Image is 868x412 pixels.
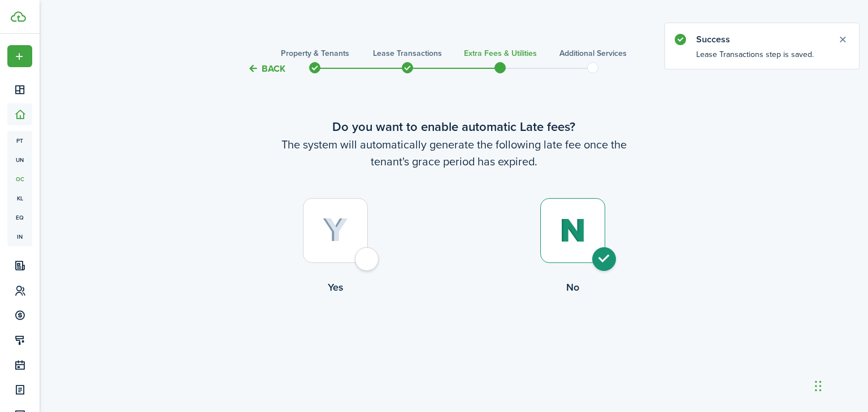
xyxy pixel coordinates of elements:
[7,131,32,150] a: pt
[454,280,691,295] control-radio-card-title: No
[7,169,32,189] a: oc
[248,63,285,74] button: Back
[559,218,586,243] img: No (selected)
[11,11,26,22] img: TenantCloud
[7,189,32,208] a: kl
[7,45,32,67] button: Open menu
[216,136,691,170] wizard-step-header-description: The system will automatically generate the following late fee once the tenant's grace period has ...
[373,47,442,59] h3: Lease Transactions
[665,49,859,69] notify-body: Lease Transactions step is saved.
[7,227,32,246] a: in
[811,358,868,412] iframe: Chat Widget
[559,47,627,59] h3: Additional Services
[835,32,850,47] button: Close notify
[281,47,349,59] h3: Property & Tenants
[7,208,32,227] a: eq
[323,218,348,243] img: Yes
[815,369,822,403] div: Drag
[464,47,537,59] h3: Extra fees & Utilities
[216,280,454,295] control-radio-card-title: Yes
[7,150,32,169] a: un
[696,33,826,46] notify-title: Success
[216,117,691,136] wizard-step-header-title: Do you want to enable automatic Late fees?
